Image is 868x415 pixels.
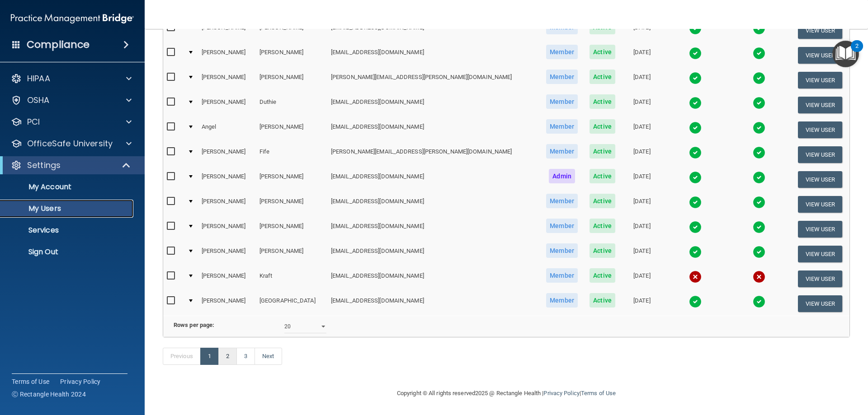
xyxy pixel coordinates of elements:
[256,167,327,192] td: [PERSON_NAME]
[689,22,702,35] img: tick.e7d51cea.svg
[621,291,663,316] td: [DATE]
[753,221,765,233] img: tick.e7d51cea.svg
[621,192,663,217] td: [DATE]
[546,144,578,159] span: Member
[753,72,765,84] img: tick.e7d51cea.svg
[689,221,702,233] img: tick.e7d51cea.svg
[546,268,578,283] span: Member
[546,219,578,233] span: Member
[174,322,214,328] b: Rows per page:
[198,167,256,192] td: [PERSON_NAME]
[689,72,702,84] img: tick.e7d51cea.svg
[753,270,765,283] img: cross.ca9f0e7f.svg
[621,117,663,142] td: [DATE]
[256,192,327,217] td: [PERSON_NAME]
[798,221,843,238] button: View User
[621,217,663,242] td: [DATE]
[689,270,702,283] img: cross.ca9f0e7f.svg
[198,68,256,93] td: [PERSON_NAME]
[798,295,843,312] button: View User
[11,95,132,106] a: OSHA
[327,93,540,117] td: [EMAIL_ADDRESS][DOMAIN_NAME]
[6,204,129,213] p: My Users
[590,94,615,109] span: Active
[256,43,327,68] td: [PERSON_NAME]
[327,68,540,93] td: [PERSON_NAME][EMAIL_ADDRESS][PERSON_NAME][DOMAIN_NAME]
[546,243,578,258] span: Member
[256,242,327,266] td: [PERSON_NAME]
[689,47,702,60] img: tick.e7d51cea.svg
[218,348,237,365] a: 2
[198,291,256,316] td: [PERSON_NAME]
[798,196,843,213] button: View User
[590,268,615,283] span: Active
[198,93,256,117] td: [PERSON_NAME]
[327,18,540,43] td: [EMAIL_ADDRESS][DOMAIN_NAME]
[798,171,843,188] button: View User
[753,171,765,184] img: tick.e7d51cea.svg
[163,348,201,365] a: Previous
[546,119,578,134] span: Member
[753,146,765,159] img: tick.e7d51cea.svg
[798,47,843,64] button: View User
[11,117,132,127] a: PCI
[689,295,702,308] img: tick.e7d51cea.svg
[798,22,843,39] button: View User
[855,46,859,58] div: 2
[27,117,40,127] p: PCI
[198,43,256,68] td: [PERSON_NAME]
[621,142,663,167] td: [DATE]
[256,93,327,117] td: Duthie
[621,18,663,43] td: [DATE]
[198,266,256,291] td: [PERSON_NAME]
[798,72,843,89] button: View User
[327,142,540,167] td: [PERSON_NAME][EMAIL_ADDRESS][PERSON_NAME][DOMAIN_NAME]
[256,117,327,142] td: [PERSON_NAME]
[198,217,256,242] td: [PERSON_NAME]
[590,119,615,134] span: Active
[327,43,540,68] td: [EMAIL_ADDRESS][DOMAIN_NAME]
[798,121,843,138] button: View User
[753,295,765,308] img: tick.e7d51cea.svg
[832,41,859,67] button: Open Resource Center, 2 new notifications
[12,377,49,386] a: Terms of Use
[581,390,616,396] a: Terms of Use
[198,18,256,43] td: [PERSON_NAME]
[549,169,575,183] span: Admin
[327,291,540,316] td: [EMAIL_ADDRESS][DOMAIN_NAME]
[327,117,540,142] td: [EMAIL_ADDRESS][DOMAIN_NAME]
[27,95,50,106] p: OSHA
[27,138,113,149] p: OfficeSafe University
[198,117,256,142] td: Angel
[327,192,540,217] td: [EMAIL_ADDRESS][DOMAIN_NAME]
[11,73,132,84] a: HIPAA
[689,121,702,134] img: tick.e7d51cea.svg
[327,266,540,291] td: [EMAIL_ADDRESS][DOMAIN_NAME]
[590,45,615,59] span: Active
[753,47,765,60] img: tick.e7d51cea.svg
[6,226,129,235] p: Services
[11,138,132,149] a: OfficeSafe University
[590,144,615,159] span: Active
[6,182,129,191] p: My Account
[236,348,255,365] a: 3
[621,242,663,266] td: [DATE]
[6,247,129,256] p: Sign Out
[327,242,540,266] td: [EMAIL_ADDRESS][DOMAIN_NAME]
[590,243,615,258] span: Active
[198,142,256,167] td: [PERSON_NAME]
[546,45,578,59] span: Member
[60,377,101,386] a: Privacy Policy
[27,73,50,84] p: HIPAA
[546,194,578,208] span: Member
[689,97,702,109] img: tick.e7d51cea.svg
[200,348,219,365] a: 1
[543,390,579,396] a: Privacy Policy
[753,22,765,35] img: tick.e7d51cea.svg
[256,217,327,242] td: [PERSON_NAME]
[256,142,327,167] td: Fife
[621,266,663,291] td: [DATE]
[256,266,327,291] td: Kraft
[327,217,540,242] td: [EMAIL_ADDRESS][DOMAIN_NAME]
[256,291,327,316] td: [GEOGRAPHIC_DATA]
